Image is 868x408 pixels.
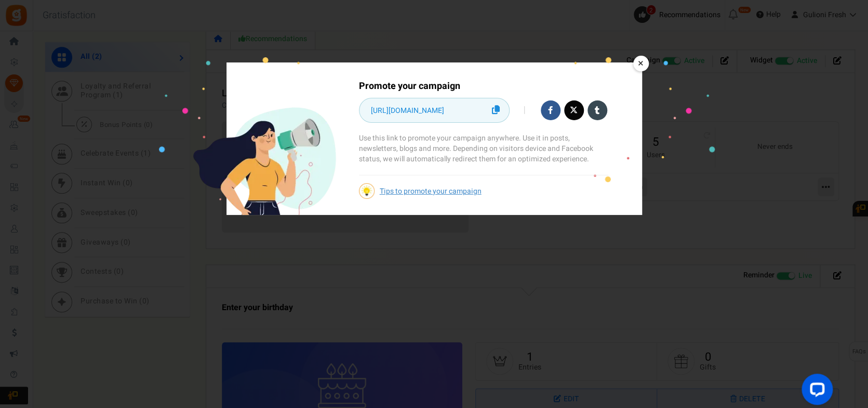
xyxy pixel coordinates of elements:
[359,81,608,93] h4: Promote your campaign
[188,107,336,215] img: Promote
[380,186,482,197] a: Tips to promote your campaign
[488,100,504,121] a: Click to Copy
[359,133,608,175] p: Use this link to promote your campaign anywhere. Use it in posts, newsletters, blogs and more. De...
[633,56,649,71] a: ×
